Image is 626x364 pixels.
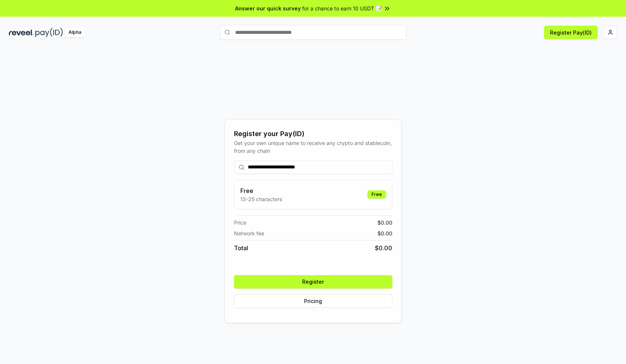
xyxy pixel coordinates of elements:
img: reveel_dark [9,28,34,37]
span: for a chance to earn 10 USDT 📝 [302,4,382,12]
p: 13-25 characters [240,195,282,203]
div: Register your Pay(ID) [234,129,392,139]
span: Network fee [234,229,264,237]
div: Alpha [64,28,85,37]
button: Register [234,275,392,289]
button: Pricing [234,294,392,308]
span: Price [234,219,246,226]
span: Total [234,244,248,252]
div: Free [367,190,386,199]
div: Get your own unique name to receive any crypto and stablecoin, from any chain [234,139,392,155]
h3: Free [240,186,282,195]
span: $ 0.00 [377,219,392,226]
button: Register Pay(ID) [544,26,598,39]
span: Answer our quick survey [235,4,301,12]
span: $ 0.00 [377,229,392,237]
span: $ 0.00 [375,244,392,252]
img: pay_id [35,28,63,37]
